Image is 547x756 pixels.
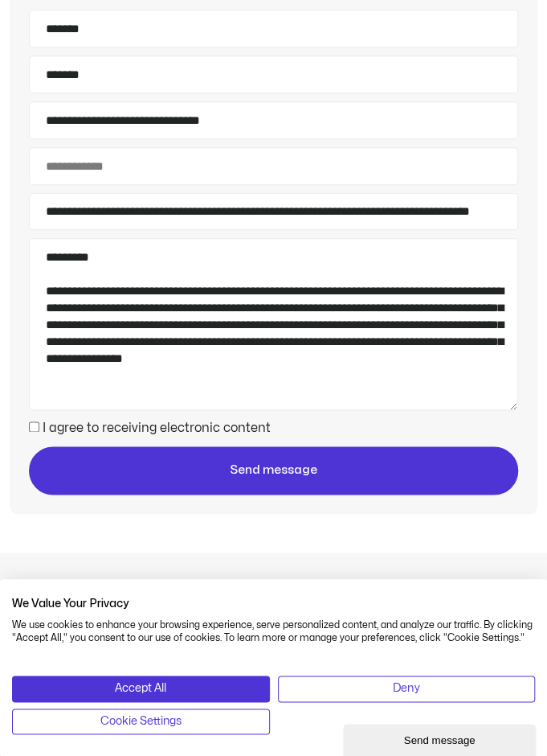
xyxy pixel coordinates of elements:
p: We use cookies to enhance your browsing experience, serve personalized content, and analyze our t... [12,618,535,646]
span: Cookie Settings [100,713,182,730]
button: Deny all cookies [278,676,536,701]
label: I agree to receiving electronic content [43,421,271,434]
button: Send message [29,446,518,495]
h2: We Value Your Privacy [12,597,535,611]
button: Adjust cookie preferences [12,709,270,734]
span: Send message [230,461,317,480]
iframe: chat widget [343,721,539,756]
span: Deny [393,680,419,697]
button: Accept all cookies [12,676,270,701]
span: Accept All [115,680,166,697]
